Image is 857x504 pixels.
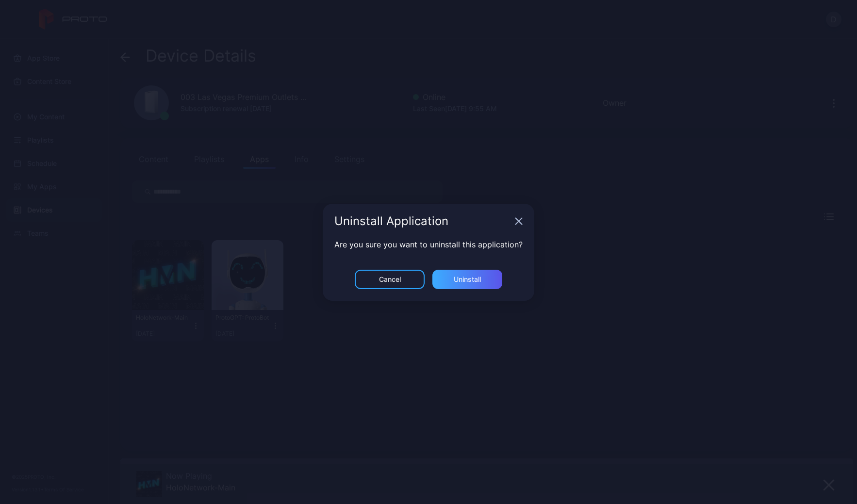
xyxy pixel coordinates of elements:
[355,270,425,289] button: Cancel
[334,215,511,227] div: Uninstall Application
[432,270,502,289] button: Uninstall
[454,276,481,283] div: Uninstall
[379,276,401,283] div: Cancel
[334,239,523,250] p: Are you sure you want to uninstall this application?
